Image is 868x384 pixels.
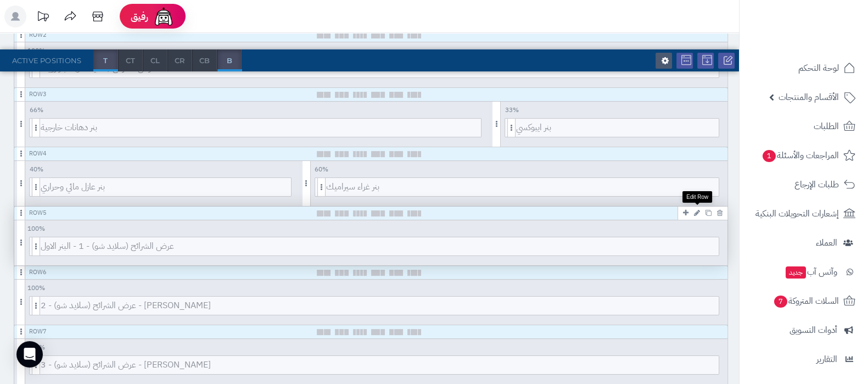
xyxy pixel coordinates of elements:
[682,191,712,203] div: Edit Row
[41,119,481,137] span: بنر دهانات خارجية
[501,104,523,116] span: 33 %
[29,149,47,158] div: Row 4
[793,27,858,51] img: logo-2.png
[25,163,47,176] span: 40 %
[29,5,57,30] a: تحديثات المنصة
[785,264,837,280] span: وآتس آب
[16,341,43,368] div: Open Intercom Messenger
[794,177,839,192] span: طلبات الإرجاع
[746,201,861,227] a: إشعارات التحويلات البنكية
[746,55,861,81] a: لوحة التحكم
[311,163,333,176] span: 60 %
[746,142,861,169] a: المراجعات والأسئلة1
[746,113,861,140] a: الطلبات
[773,293,839,309] span: السلات المتروكة
[25,282,47,294] span: 100 %
[814,119,839,134] span: الطلبات
[816,352,837,367] span: التقارير
[29,90,47,99] div: Row 3
[217,49,241,71] span: B
[193,49,216,71] span: CB
[763,150,776,162] span: 1
[41,237,719,255] span: عرض الشرائح (سلايد شو) - 1 - البنر الاول
[153,5,175,27] img: ai-face.png
[786,266,806,279] span: جديد
[798,60,839,76] span: لوحة التحكم
[746,346,861,372] a: التقارير
[516,119,719,137] span: بنر ايبوكسي
[789,322,837,338] span: أدوات التسويق
[755,206,839,221] span: إشعارات التحويلات البنكية
[41,356,719,374] span: عرض الشرائح (سلايد شو) - 3 - [PERSON_NAME]
[746,171,861,198] a: طلبات الإرجاع
[746,317,861,343] a: أدوات التسويق
[25,44,47,57] span: 100 %
[29,31,47,40] div: Row 2
[143,49,167,71] span: CL
[29,209,47,218] div: Row 5
[746,259,861,285] a: وآتس آبجديد
[119,49,142,71] span: CT
[779,90,839,105] span: الأقسام والمنتجات
[25,222,47,235] span: 100 %
[746,288,861,314] a: السلات المتروكة7
[131,10,148,23] span: رفيق
[29,327,47,336] div: Row 7
[168,49,192,71] span: CR
[29,268,47,277] div: Row 6
[326,178,719,196] span: بنر غراء سيراميك
[774,296,787,308] span: 7
[93,49,117,71] span: T
[41,297,719,315] span: عرض الشرائح (سلايد شو) - 2 - [PERSON_NAME]
[41,178,291,196] span: بنر عازل مائي وحراري
[25,104,47,116] span: 66 %
[761,148,839,163] span: المراجعات والأسئلة
[816,235,837,251] span: العملاء
[746,230,861,256] a: العملاء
